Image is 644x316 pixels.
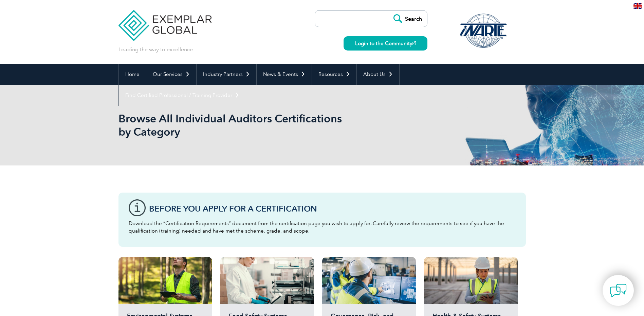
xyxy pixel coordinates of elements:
[412,41,416,45] img: open_square.png
[119,64,146,85] a: Home
[129,220,516,235] p: Download the “Certification Requirements” document from the certification page you wish to apply ...
[610,282,627,299] img: contact-chat.png
[633,3,642,9] img: en
[390,11,427,27] input: Search
[312,64,356,85] a: Resources
[257,64,312,85] a: News & Events
[146,64,196,85] a: Our Services
[119,85,246,106] a: Find Certified Professional / Training Provider
[344,36,427,51] a: Login to the Community
[357,64,399,85] a: About Us
[149,204,516,213] h3: Before You Apply For a Certification
[118,46,193,53] p: Leading the way to excellence
[118,112,379,138] h1: Browse All Individual Auditors Certifications by Category
[197,64,256,85] a: Industry Partners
